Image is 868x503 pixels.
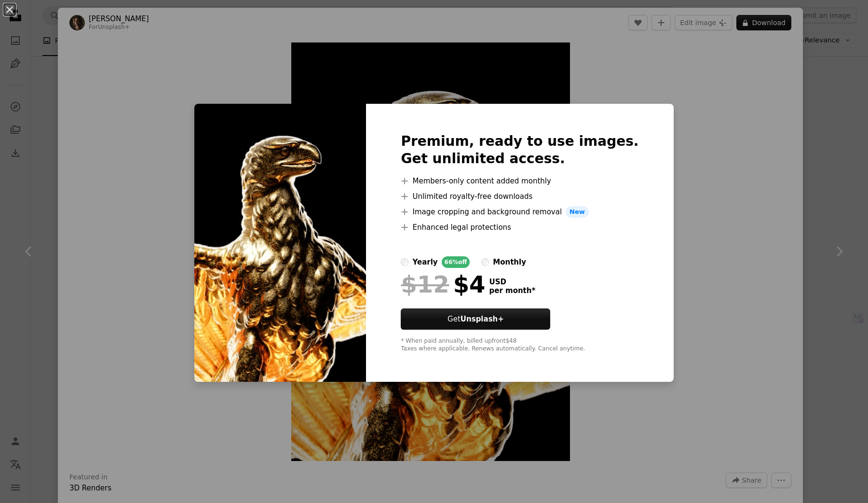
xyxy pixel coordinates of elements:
span: per month * [489,286,535,295]
li: Unlimited royalty-free downloads [401,191,638,202]
li: Image cropping and background removal [401,206,638,218]
span: USD [489,278,535,286]
div: 66% off [442,256,470,268]
div: monthly [493,256,526,268]
img: premium_photo-1678766102973-f488790af5d8 [194,104,366,382]
span: New [566,206,589,218]
input: yearly66%off [401,258,408,266]
li: Enhanced legal protections [401,222,638,233]
div: $4 [401,272,485,297]
li: Members-only content added monthly [401,175,638,187]
div: * When paid annually, billed upfront $48 Taxes where applicable. Renews automatically. Cancel any... [401,337,638,353]
span: $12 [401,272,449,297]
button: GetUnsplash+ [401,308,550,330]
input: monthly [481,258,489,266]
strong: Unsplash+ [461,315,504,323]
h2: Premium, ready to use images. Get unlimited access. [401,133,638,168]
div: yearly [412,256,437,268]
